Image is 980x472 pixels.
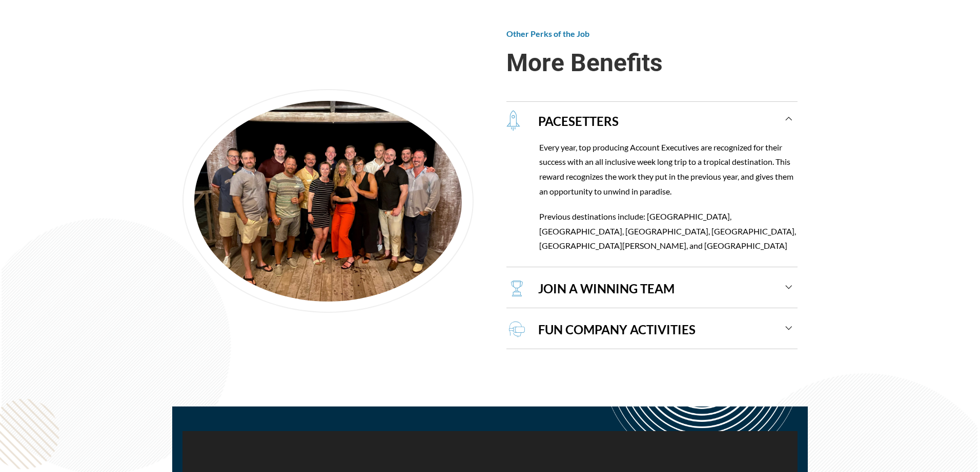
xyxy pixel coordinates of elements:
div: JOIN A WINNING TEAM [527,270,792,308]
p: Every year, top producing Account Executives are recognized for their success with an all inclusi... [539,140,798,199]
div: FUN COMPANY ACTIVITIES [527,311,792,349]
p: Previous destinations include: [GEOGRAPHIC_DATA], [GEOGRAPHIC_DATA], [GEOGRAPHIC_DATA], [GEOGRAPH... [539,209,798,253]
span: Other Perks of the Job [506,29,589,38]
div: PACESETTERS [527,102,792,140]
span: More Benefits [506,49,798,77]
